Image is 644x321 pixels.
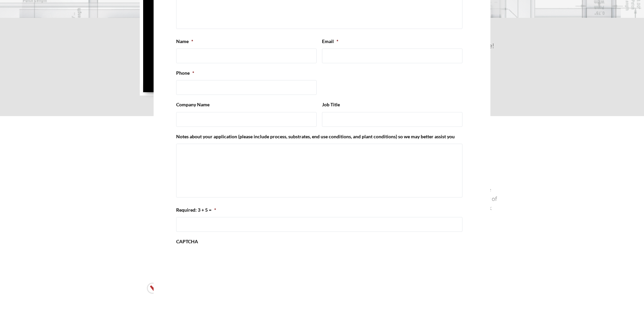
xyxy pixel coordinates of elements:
label: Required: 3 + 5 = [176,207,216,213]
label: CAPTCHA [176,239,198,245]
label: Job Title [322,102,340,108]
label: Name [176,38,193,44]
iframe: reCAPTCHA [176,249,279,275]
label: Phone [176,70,194,76]
label: Email [322,38,339,44]
label: Company Name [176,102,210,108]
label: Notes about your application (please include process, substrates, end use conditions, and plant c... [176,134,455,140]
